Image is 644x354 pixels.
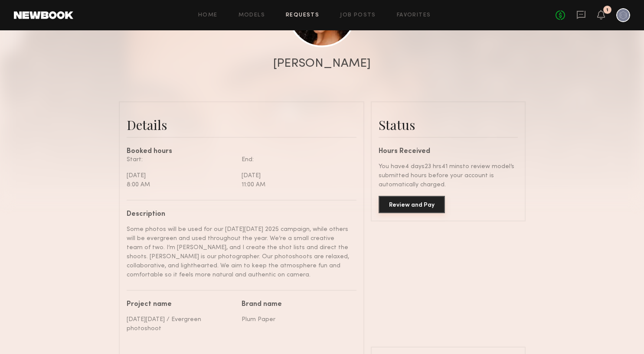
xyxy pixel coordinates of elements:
div: Plum Paper [242,315,350,324]
div: Some photos will be used for our [DATE][DATE] 2025 campaign, while others will be evergreen and u... [127,225,350,279]
div: 1 [606,8,608,13]
div: Booked hours [127,148,356,155]
div: [PERSON_NAME] [273,58,371,70]
div: End: [242,155,350,164]
button: Review and Pay [379,196,445,213]
div: Description [127,211,350,218]
div: Hours Received [379,148,518,155]
a: Favorites [397,13,431,18]
div: Status [379,116,518,133]
a: Job Posts [340,13,376,18]
div: [DATE][DATE] / Evergreen photoshoot [127,315,235,333]
div: Details [127,116,356,133]
div: 11:00 AM [242,180,350,189]
div: [DATE] [127,171,235,180]
a: Requests [286,13,319,18]
div: Start: [127,155,235,164]
div: 8:00 AM [127,180,235,189]
a: Home [198,13,218,18]
div: You have 4 days 23 hrs 41 mins to review model’s submitted hours before your account is automatic... [379,162,518,189]
a: Models [239,13,265,18]
div: Project name [127,301,235,308]
div: Brand name [242,301,350,308]
div: [DATE] [242,171,350,180]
